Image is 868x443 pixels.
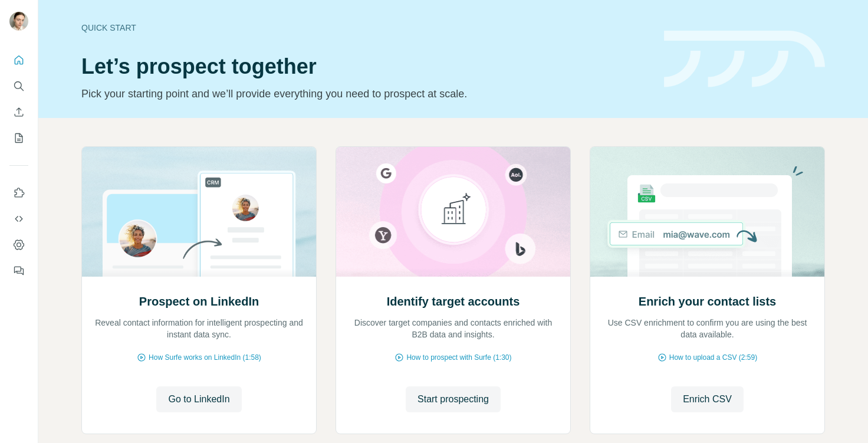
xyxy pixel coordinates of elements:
h2: Enrich your contact lists [639,293,776,310]
button: Enrich CSV [671,386,744,412]
h2: Prospect on LinkedIn [139,293,259,310]
img: banner [664,31,825,88]
p: Pick your starting point and we’ll provide everything you need to prospect at scale. [81,86,650,102]
h1: Let’s prospect together [81,55,650,78]
img: Prospect on LinkedIn [81,147,317,277]
button: Go to LinkedIn [156,386,241,412]
p: Discover target companies and contacts enriched with B2B data and insights. [348,317,558,340]
button: Enrich CSV [9,101,28,123]
p: Use CSV enrichment to confirm you are using the best data available. [602,317,813,340]
span: Start prospecting [417,392,489,406]
div: Quick start [81,22,650,34]
h2: Identify target accounts [387,293,520,310]
span: How to upload a CSV (2:59) [669,352,757,363]
span: Enrich CSV [683,392,732,406]
button: My lists [9,127,28,149]
button: Feedback [9,260,28,281]
span: How Surfe works on LinkedIn (1:58) [149,352,261,363]
button: Quick start [9,50,28,71]
p: Reveal contact information for intelligent prospecting and instant data sync. [94,317,304,340]
button: Use Surfe on LinkedIn [9,182,28,204]
button: Search [9,76,28,97]
span: How to prospect with Surfe (1:30) [406,352,511,363]
button: Start prospecting [406,386,501,412]
button: Dashboard [9,234,28,255]
span: Go to LinkedIn [168,392,229,406]
button: Use Surfe API [9,208,28,229]
img: Avatar [9,12,28,31]
img: Identify target accounts [336,147,571,277]
img: Enrich your contact lists [590,147,825,277]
